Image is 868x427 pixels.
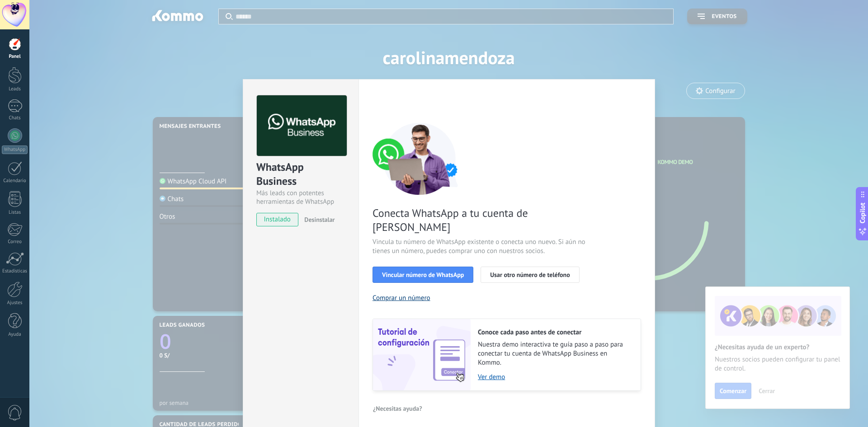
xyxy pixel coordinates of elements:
img: logo_main.png [257,95,347,156]
button: Desinstalar [301,213,335,226]
div: Estadísticas [2,268,28,274]
span: Desinstalar [304,216,335,224]
a: Ver demo [478,373,632,381]
div: Chats [2,115,28,121]
div: Panel [2,54,28,60]
img: connect number [373,122,467,195]
button: Vincular número de WhatsApp [373,267,473,283]
div: Más leads con potentes herramientas de WhatsApp [256,189,345,206]
span: instalado [257,213,298,226]
div: Calendario [2,178,28,184]
h2: Conoce cada paso antes de conectar [478,328,632,337]
div: Ayuda [2,332,28,338]
button: Comprar un número [373,294,430,302]
span: Conecta WhatsApp a tu cuenta de [PERSON_NAME] [373,206,588,234]
div: Correo [2,239,28,245]
div: WhatsApp Business [256,160,345,189]
span: ¿Necesitas ayuda? [373,405,422,412]
div: WhatsApp [2,145,28,154]
button: Usar otro número de teléfono [481,267,579,283]
div: Leads [2,86,28,92]
span: Copilot [858,202,867,223]
span: Usar otro número de teléfono [490,272,570,278]
span: Nuestra demo interactiva te guía paso a paso para conectar tu cuenta de WhatsApp Business en Kommo. [478,340,632,367]
span: Vincula tu número de WhatsApp existente o conecta uno nuevo. Si aún no tienes un número, puedes c... [373,238,588,256]
span: Vincular número de WhatsApp [382,272,464,278]
div: Listas [2,210,28,216]
div: Ajustes [2,300,28,306]
button: ¿Necesitas ayuda? [373,402,423,415]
